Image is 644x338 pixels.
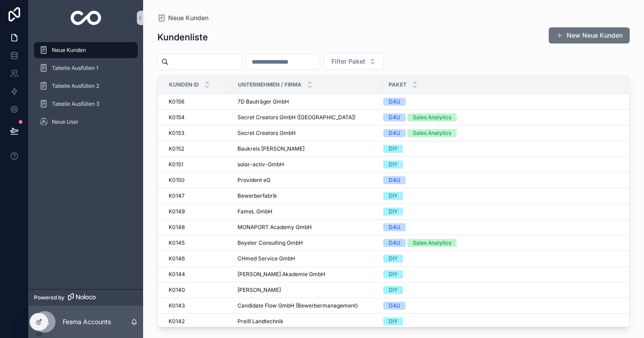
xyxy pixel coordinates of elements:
[237,271,377,278] a: [PERSON_NAME] Akademie GmbH
[169,177,227,184] a: K0150
[237,224,377,231] a: MONAPORT Academy GmbH
[237,161,284,168] span: solar-activ-GmbH
[237,224,312,231] span: MONAPORT Academy GmbH
[237,161,377,168] a: solar-activ-GmbH
[389,317,398,325] div: DIY
[324,53,384,70] button: Select Button
[237,208,272,215] span: FameL GmbH
[169,145,184,152] span: K0152
[34,42,138,58] a: Neue Kunden
[237,318,377,325] a: Preiß Landtechnik
[383,160,618,169] a: DIY
[237,286,281,294] span: [PERSON_NAME]
[71,11,102,25] img: App logo
[237,271,325,278] span: [PERSON_NAME] Akademie GmbH
[389,255,398,263] div: DIY
[169,255,185,262] span: K0146
[331,57,365,66] span: Filter Paket
[34,96,138,112] a: Tabelle Ausfüllen 3
[413,239,451,247] div: Sales Analytics
[169,98,184,105] span: K0156
[52,118,79,126] span: Neue User
[237,192,377,199] a: Bewerberfabrik
[169,81,199,88] span: Kunden ID
[169,224,227,231] a: K0148
[389,208,398,216] div: DIY
[389,270,398,278] div: DIY
[237,208,377,215] a: FameL GmbH
[238,81,301,88] span: Unternehmen / Firma
[52,65,98,72] span: Tabelle Ausfüllen 1
[237,98,377,105] a: 7D Bauträger GmbH
[169,177,185,184] span: K0150
[169,208,185,215] span: K0149
[169,239,185,247] span: K0145
[169,271,227,278] a: K0144
[237,239,303,247] span: Beyeler Consulting GmbH
[383,270,618,278] a: DIY
[389,145,398,153] div: DIY
[383,176,618,184] a: D4U
[383,192,618,200] a: DIY
[237,145,305,152] span: Baukreis [PERSON_NAME]
[169,98,227,105] a: K0156
[383,129,618,137] a: D4USales Analytics
[157,31,208,43] h1: Kundenliste
[389,113,400,121] div: D4U
[169,130,184,137] span: K0153
[34,294,64,301] span: Powered by
[237,114,377,121] a: Secret Creators GmbH ([GEOGRAPHIC_DATA])
[34,60,138,76] a: Tabelle Ausfüllen 1
[52,47,86,54] span: Neue Kunden
[169,318,227,325] a: K0142
[34,114,138,130] a: Neue User
[237,255,377,262] a: CHmed Service GmbH
[169,239,227,247] a: K0145
[413,113,451,121] div: Sales Analytics
[383,239,618,247] a: D4USales Analytics
[389,176,400,184] div: D4U
[169,130,227,137] a: K0153
[169,192,185,199] span: K0147
[169,161,183,168] span: K0151
[383,286,618,294] a: DIY
[52,82,99,90] span: Tabelle Ausfüllen 2
[389,239,400,247] div: D4U
[169,302,185,309] span: K0143
[169,114,185,121] span: K0154
[237,130,296,137] span: Secret Creators GmbH
[169,224,185,231] span: K0148
[549,27,630,43] button: New Neue Kunden
[237,177,377,184] a: Provident eG
[383,223,618,231] a: D4U
[389,192,398,200] div: DIY
[237,98,289,105] span: 7D Bauträger GmbH
[237,302,377,309] a: Candidate Flow GmbH (Bewerbermanagement)
[383,317,618,325] a: DIY
[237,239,377,247] a: Beyeler Consulting GmbH
[413,129,451,137] div: Sales Analytics
[237,255,295,262] span: CHmed Service GmbH
[29,36,143,142] div: scrollable content
[169,286,185,294] span: K0140
[389,129,400,137] div: D4U
[63,317,111,326] p: Fesma Accounts
[389,286,398,294] div: DIY
[52,100,99,108] span: Tabelle Ausfüllen 3
[29,289,143,306] a: Powered by
[389,98,400,106] div: D4U
[237,318,284,325] span: Preiß Landtechnik
[237,192,277,199] span: Bewerberfabrik
[169,161,227,168] a: K0151
[237,286,377,294] a: [PERSON_NAME]
[383,302,618,310] a: D4U
[237,302,358,309] span: Candidate Flow GmbH (Bewerbermanagement)
[168,13,208,22] span: Neue Kunden
[237,145,377,152] a: Baukreis [PERSON_NAME]
[389,81,407,88] span: Paket
[169,255,227,262] a: K0146
[237,177,271,184] span: Provident eG
[169,286,227,294] a: K0140
[383,145,618,153] a: DIY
